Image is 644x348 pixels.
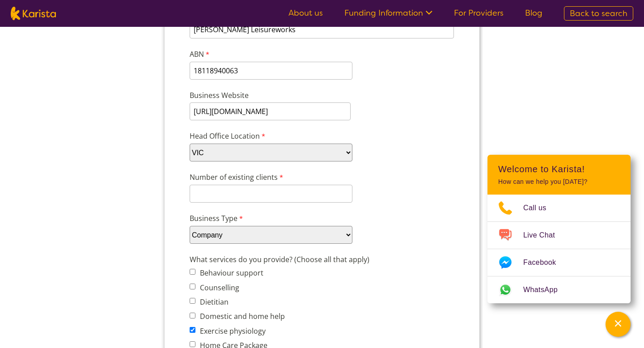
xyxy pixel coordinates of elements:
select: Head Office Location [29,162,191,180]
label: Business Website [29,109,147,121]
label: What services do you provide? (Choose all that apply) [29,273,211,285]
label: Head Office Location [29,149,120,162]
label: ABN [29,68,51,81]
div: Channel Menu [487,155,631,303]
a: Funding Information [344,8,432,18]
label: Behaviour support [36,287,102,297]
input: Number of existing clients [29,204,191,221]
span: Live Chat [523,229,566,242]
span: Call us [523,201,557,215]
input: Business Website [29,121,190,139]
h2: Welcome to Karista! [498,164,620,174]
a: Blog [525,8,542,18]
input: Business trading name [29,39,293,57]
a: About us [288,8,323,18]
input: ABN [29,81,191,98]
p: How can we help you [DATE]? [498,178,620,186]
a: For Providers [454,8,504,18]
select: Business Type [29,245,191,263]
span: WhatsApp [523,283,568,297]
label: Dietitian [36,316,68,326]
label: Counselling [36,301,78,311]
ul: Choose channel [487,195,631,303]
label: Business Type [29,232,120,245]
label: Company details [25,7,119,18]
label: Number of existing clients [29,191,124,204]
a: Back to search [564,6,633,21]
label: Domestic and home help [36,330,124,340]
span: Back to search [570,8,627,19]
button: Channel Menu [606,312,631,337]
a: Web link opens in a new tab. [487,276,631,303]
label: Business trading name [29,26,114,39]
span: Facebook [523,256,567,269]
img: Karista logo [11,7,56,20]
